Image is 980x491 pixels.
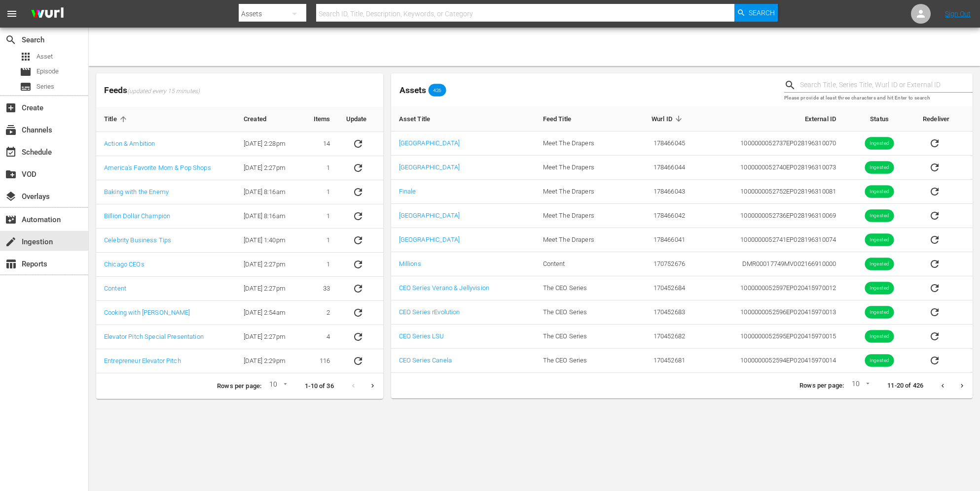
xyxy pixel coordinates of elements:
[5,146,17,158] span: Schedule
[236,277,301,301] td: [DATE] 2:27pm
[5,168,17,180] span: VOD
[399,284,489,292] a: CEO Series Verano & Jellyvision
[399,212,460,219] a: [GEOGRAPHIC_DATA]
[24,2,71,26] img: ans4CAIJ8jUAAAAAAAAAAAAAAAAAAAAAAAAgQb4GAAAAAAAAAAAAAAAAAAAAAAAAJMjXAAAAAAAAAAAAAAAAAAAAAAAAgAT5G...
[626,204,693,228] td: 178466042
[535,106,626,131] th: Feed Title
[429,87,446,93] span: 426
[399,308,460,316] a: CEO Series rEvolution
[399,332,444,340] a: CEO Series LSU
[104,333,204,340] a: Elevator Pitch Special Presentation
[217,382,261,391] p: Rows per page:
[236,301,301,325] td: [DATE] 2:54am
[915,106,973,131] th: Redeliver
[5,236,17,248] span: Ingestion
[399,357,452,364] a: CEO Series Canela
[865,188,894,196] span: Ingested
[5,214,17,226] span: Automation
[626,156,693,180] td: 178466044
[5,258,17,270] span: Reports
[265,379,289,393] div: 10
[535,300,626,325] td: The CEO Series
[301,253,338,277] td: 1
[693,325,844,349] td: 1000000052595 EP020415970015
[236,325,301,349] td: [DATE] 2:27pm
[865,261,894,268] span: Ingested
[104,236,171,244] a: Celebrity Business Tips
[535,156,626,180] td: Meet The Drapers
[399,236,460,243] a: [GEOGRAPHIC_DATA]
[20,81,32,93] span: Series
[693,204,844,228] td: 1000000052736 EP028196310069
[865,212,894,220] span: Ingested
[36,52,53,62] span: Asset
[865,357,894,364] span: Ingested
[535,349,626,373] td: The CEO Series
[305,382,333,391] p: 1-10 of 36
[301,301,338,325] td: 2
[693,276,844,300] td: 1000000052597 EP020415970012
[535,204,626,228] td: Meet The Drapers
[301,132,338,156] td: 14
[800,78,973,93] input: Search Title, Series Title, Wurl ID or External ID
[104,115,130,124] span: Title
[236,204,301,229] td: [DATE] 8:16am
[844,106,915,131] th: Status
[887,381,923,391] p: 11-20 of 426
[104,188,169,196] a: Baking with the Enemy
[933,376,952,395] button: Previous page
[693,106,844,131] th: External ID
[865,140,894,147] span: Ingested
[693,180,844,204] td: 1000000052752 EP028196310081
[338,107,383,132] th: Update
[848,378,871,393] div: 10
[236,253,301,277] td: [DATE] 2:27pm
[626,180,693,204] td: 178466043
[96,82,383,98] span: Feeds
[301,349,338,373] td: 116
[535,276,626,300] td: The CEO Series
[301,180,338,204] td: 1
[799,381,844,391] p: Rows per page:
[693,156,844,180] td: 1000000052740 EP028196310073
[865,309,894,316] span: Ingested
[236,349,301,373] td: [DATE] 2:29pm
[301,107,338,132] th: Items
[301,325,338,349] td: 4
[301,156,338,180] td: 1
[784,94,973,102] p: Please provide at least three characters and hit Enter to search
[104,140,155,147] a: Action & Ambition
[104,212,170,220] a: Billion Dollar Champion
[535,180,626,204] td: Meet The Drapers
[5,102,17,114] span: Create
[36,82,54,92] span: Series
[5,191,17,202] span: Overlays
[399,85,426,95] span: Assets
[244,115,279,124] span: Created
[865,164,894,171] span: Ingested
[626,325,693,349] td: 170452682
[96,107,383,373] table: sticky table
[626,349,693,373] td: 170452681
[865,333,894,340] span: Ingested
[865,236,894,244] span: Ingested
[104,261,145,268] a: Chicago CEOs
[535,252,626,276] td: Content
[749,4,775,22] span: Search
[127,88,200,96] span: (updated every 15 minutes)
[945,10,971,18] a: Sign Out
[236,132,301,156] td: [DATE] 2:28pm
[236,156,301,180] td: [DATE] 2:27pm
[399,188,416,195] a: Finale
[734,4,778,22] button: Search
[535,228,626,252] td: Meet The Drapers
[301,204,338,229] td: 1
[626,228,693,252] td: 178466041
[693,300,844,325] td: 1000000052596 EP020415970013
[20,51,32,63] span: Asset
[693,131,844,156] td: 1000000052737 EP028196310070
[5,124,17,136] span: Channels
[626,300,693,325] td: 170452683
[236,229,301,253] td: [DATE] 1:40pm
[399,139,460,147] a: [GEOGRAPHIC_DATA]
